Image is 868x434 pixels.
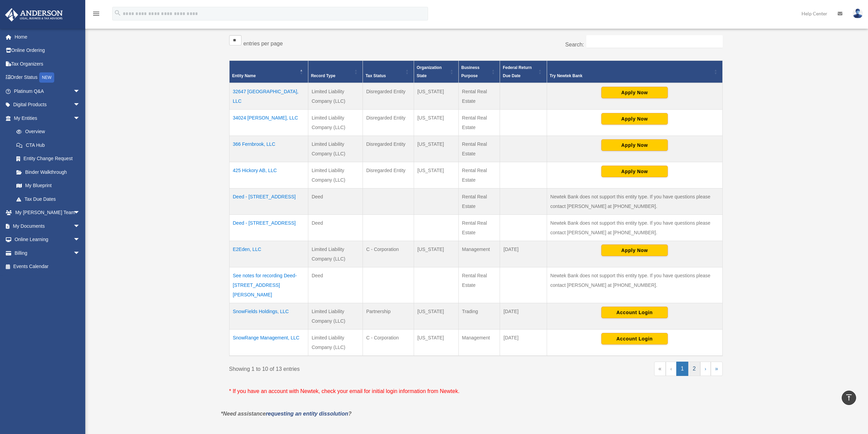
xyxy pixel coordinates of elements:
[414,241,458,267] td: [US_STATE]
[308,83,363,110] td: Limited Liability Company (LLC)
[853,9,863,18] img: User Pic
[842,391,856,405] a: vertical_align_top
[5,219,90,233] a: My Documentsarrow_drop_down
[601,113,668,125] button: Apply Now
[229,267,308,303] td: See notes for recording Deed- [STREET_ADDRESS][PERSON_NAME]
[700,362,711,376] a: Next
[308,162,363,188] td: Limited Liability Company (LLC)
[666,362,676,376] a: Previous
[363,136,414,162] td: Disregarded Entity
[458,303,500,329] td: Trading
[676,362,688,376] a: 1
[366,73,386,78] span: Tax Status
[414,303,458,329] td: [US_STATE]
[547,267,722,303] td: Newtek Bank does not support this entity type. If you have questions please contact [PERSON_NAME]...
[73,98,87,112] span: arrow_drop_down
[5,111,87,125] a: My Entitiesarrow_drop_down
[5,84,90,98] a: Platinum Q&Aarrow_drop_down
[363,241,414,267] td: C - Corporation
[73,206,87,220] span: arrow_drop_down
[458,267,500,303] td: Rental Real Estate
[92,12,100,18] a: menu
[308,267,363,303] td: Deed
[229,162,308,188] td: 425 Hickory AB, LLC
[73,219,87,233] span: arrow_drop_down
[5,71,90,85] a: Order StatusNEW
[5,57,90,71] a: Tax Organizers
[363,60,414,83] th: Tax Status: Activate to sort
[601,87,668,98] button: Apply Now
[414,60,458,83] th: Organization State: Activate to sort
[10,165,87,179] a: Binder Walkthrough
[458,83,500,110] td: Rental Real Estate
[601,166,668,177] button: Apply Now
[500,303,547,329] td: [DATE]
[221,411,352,417] em: *Need assistance ?
[229,188,308,214] td: Deed - [STREET_ADDRESS]
[417,65,442,78] span: Organization State
[503,65,532,78] span: Federal Return Due Date
[229,387,723,396] p: * If you have an account with Newtek, check your email for initial login information from Newtek.
[308,303,363,329] td: Limited Liability Company (LLC)
[500,329,547,356] td: [DATE]
[414,162,458,188] td: [US_STATE]
[10,179,87,193] a: My Blueprint
[458,136,500,162] td: Rental Real Estate
[500,241,547,267] td: [DATE]
[458,329,500,356] td: Management
[363,303,414,329] td: Partnership
[308,241,363,267] td: Limited Liability Company (LLC)
[3,8,65,22] img: Anderson Advisors Platinum Portal
[363,109,414,136] td: Disregarded Entity
[547,188,722,214] td: Newtek Bank does not support this entity type. If you have questions please contact [PERSON_NAME]...
[500,60,547,83] th: Federal Return Due Date: Activate to sort
[550,72,712,80] div: Try Newtek Bank
[229,241,308,267] td: E2Eden, LLC
[363,83,414,110] td: Disregarded Entity
[229,362,471,374] div: Showing 1 to 10 of 13 entries
[308,109,363,136] td: Limited Liability Company (LLC)
[458,60,500,83] th: Business Purpose: Activate to sort
[458,109,500,136] td: Rental Real Estate
[565,42,584,47] label: Search:
[688,362,700,376] a: 2
[308,329,363,356] td: Limited Liability Company (LLC)
[414,83,458,110] td: [US_STATE]
[458,162,500,188] td: Rental Real Estate
[601,309,668,315] a: Account Login
[601,307,668,318] button: Account Login
[308,60,363,83] th: Record Type: Activate to sort
[92,10,100,18] i: menu
[229,136,308,162] td: 366 Fernbrook, LLC
[5,233,90,247] a: Online Learningarrow_drop_down
[845,393,853,402] i: vertical_align_top
[601,139,668,151] button: Apply Now
[711,362,723,376] a: Last
[414,136,458,162] td: [US_STATE]
[308,136,363,162] td: Limited Liability Company (LLC)
[5,260,90,274] a: Events Calendar
[414,329,458,356] td: [US_STATE]
[73,246,87,260] span: arrow_drop_down
[10,125,84,139] a: Overview
[73,84,87,98] span: arrow_drop_down
[308,188,363,214] td: Deed
[308,214,363,241] td: Deed
[5,98,90,112] a: Digital Productsarrow_drop_down
[5,206,90,220] a: My [PERSON_NAME] Teamarrow_drop_down
[244,41,283,46] label: entries per page
[229,109,308,136] td: 34024 [PERSON_NAME], LLC
[547,214,722,241] td: Newtek Bank does not support this entity type. If you have questions please contact [PERSON_NAME]...
[363,329,414,356] td: C - Corporation
[10,138,87,152] a: CTA Hub
[229,83,308,110] td: 32647 [GEOGRAPHIC_DATA], LLC
[229,303,308,329] td: SnowFields Holdings, LLC
[458,241,500,267] td: Management
[601,336,668,341] a: Account Login
[5,30,90,44] a: Home
[458,214,500,241] td: Rental Real Estate
[232,73,256,78] span: Entity Name
[229,329,308,356] td: SnowRange Management, LLC
[73,111,87,125] span: arrow_drop_down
